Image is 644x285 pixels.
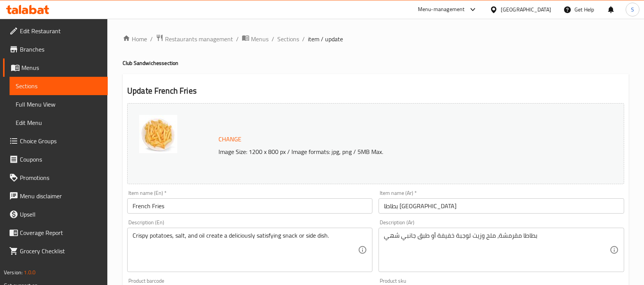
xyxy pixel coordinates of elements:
li: / [150,34,153,44]
div: Menu-management [418,5,465,14]
a: Branches [3,40,108,58]
span: S [631,5,634,14]
a: Coverage Report [3,223,108,242]
span: Version: [4,267,23,277]
a: Edit Restaurant [3,22,108,40]
nav: breadcrumb [123,34,629,44]
a: Menus [3,58,108,77]
input: Enter name En [127,198,372,214]
img: frenchfries_copy638793729463581598.jpg [139,115,177,153]
span: Branches [20,45,102,54]
a: Sections [277,34,299,44]
h2: Update French Fries [127,85,624,97]
button: Change [215,131,244,147]
a: Home [123,34,147,44]
span: Grocery Checklist [20,246,102,256]
a: Full Menu View [10,95,108,113]
span: Coverage Report [20,228,102,237]
a: Grocery Checklist [3,242,108,260]
a: Promotions [3,168,108,187]
span: Edit Restaurant [20,26,102,36]
li: / [236,34,239,44]
span: Full Menu View [16,100,102,109]
textarea: Crispy potatoes, salt, and oil create a deliciously satisfying snack or side dish. [133,232,358,268]
a: Choice Groups [3,132,108,150]
span: Change [218,134,241,145]
span: Menu disclaimer [20,191,102,201]
div: [GEOGRAPHIC_DATA] [501,5,551,14]
h4: Club Sandwiches section [123,59,629,67]
span: Menus [21,63,102,72]
li: / [272,34,274,44]
a: Sections [10,77,108,95]
span: Upsell [20,210,102,219]
span: item / update [308,34,343,44]
span: Edit Menu [16,118,102,127]
li: / [302,34,305,44]
span: Sections [16,81,102,91]
span: Menus [251,34,269,44]
span: Promotions [20,173,102,182]
a: Coupons [3,150,108,168]
span: 1.0.0 [24,267,36,277]
p: Image Size: 1200 x 800 px / Image formats: jpg, png / 5MB Max. [215,147,570,156]
a: Menu disclaimer [3,187,108,205]
a: Restaurants management [156,34,233,44]
a: Upsell [3,205,108,223]
span: Restaurants management [165,34,233,44]
textarea: بطاطا مقرمشة، ملح وزيت لوجبة خفيفة أو طبق جانبي شهي [384,232,609,268]
a: Edit Menu [10,113,108,132]
input: Enter name Ar [379,198,624,214]
span: Coupons [20,155,102,164]
a: Menus [242,34,269,44]
span: Choice Groups [20,136,102,146]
